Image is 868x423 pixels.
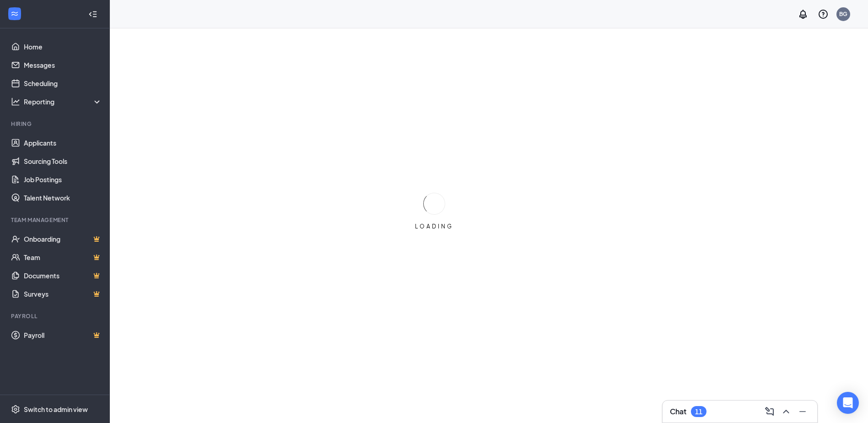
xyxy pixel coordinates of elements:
[24,189,102,207] a: Talent Network
[11,120,100,128] div: Hiring
[24,38,102,56] a: Home
[24,285,102,303] a: SurveysCrown
[11,97,20,106] svg: Analysis
[24,405,88,414] div: Switch to admin view
[88,10,97,19] svg: Collapse
[818,9,829,20] svg: QuestionInfo
[24,248,102,266] a: TeamCrown
[797,406,808,417] svg: Minimize
[24,266,102,285] a: DocumentsCrown
[24,326,102,344] a: PayrollCrown
[24,56,102,74] a: Messages
[24,230,102,248] a: OnboardingCrown
[839,10,847,18] div: BG
[781,406,792,417] svg: ChevronUp
[695,408,702,416] div: 11
[764,406,775,417] svg: ComposeMessage
[24,97,102,106] div: Reporting
[779,404,793,419] button: ChevronUp
[24,170,102,189] a: Job Postings
[10,9,19,18] svg: WorkstreamLogo
[11,312,100,320] div: Payroll
[837,392,859,414] div: Open Intercom Messenger
[670,407,686,417] h3: Chat
[24,134,102,152] a: Applicants
[11,405,20,414] svg: Settings
[411,222,457,230] div: LOADING
[24,152,102,170] a: Sourcing Tools
[795,404,810,419] button: Minimize
[11,216,100,224] div: Team Management
[24,74,102,92] a: Scheduling
[762,404,777,419] button: ComposeMessage
[798,9,809,20] svg: Notifications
